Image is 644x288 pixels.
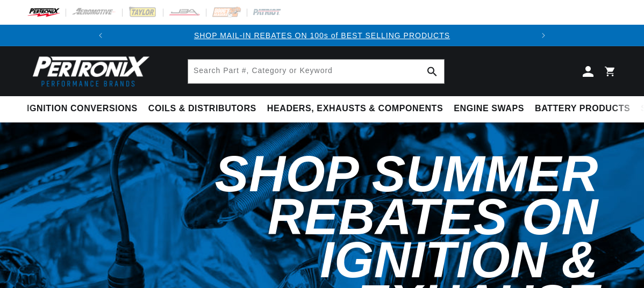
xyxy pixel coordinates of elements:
[148,103,256,114] span: Coils & Distributors
[529,96,635,121] summary: Battery Products
[188,60,444,83] input: Search Part #, Category or Keyword
[90,25,111,46] button: Translation missing: en.sections.announcements.previous_announcement
[27,103,138,114] span: Ignition Conversions
[27,53,151,90] img: Pertronix
[454,103,524,114] span: Engine Swaps
[194,31,450,40] a: SHOP MAIL-IN REBATES ON 100s of BEST SELLING PRODUCTS
[27,96,143,121] summary: Ignition Conversions
[111,30,533,41] div: 1 of 2
[535,103,630,114] span: Battery Products
[111,30,533,41] div: Announcement
[262,96,448,121] summary: Headers, Exhausts & Components
[533,25,554,46] button: Translation missing: en.sections.announcements.next_announcement
[143,96,262,121] summary: Coils & Distributors
[267,103,443,114] span: Headers, Exhausts & Components
[448,96,529,121] summary: Engine Swaps
[420,60,444,83] button: Search Part #, Category or Keyword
